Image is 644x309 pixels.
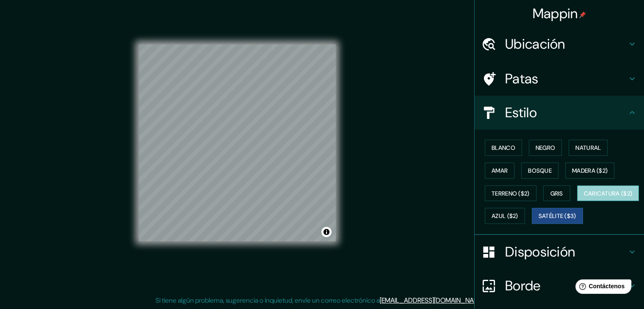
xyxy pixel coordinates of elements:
[536,144,556,152] font: Negro
[572,167,608,174] font: Madera ($2)
[475,269,644,303] div: Borde
[380,296,484,305] a: [EMAIL_ADDRESS][DOMAIN_NAME]
[139,44,336,241] canvas: Mapa
[475,96,644,130] div: Estilo
[539,212,576,220] font: Satélite ($3)
[505,243,575,261] font: Disposición
[492,212,518,220] font: Azul ($2)
[475,62,644,96] div: Patas
[155,296,380,305] font: Si tiene algún problema, sugerencia o inquietud, envíe un correo electrónico a
[532,208,583,224] button: Satélite ($3)
[485,185,536,201] button: Terreno ($2)
[521,163,558,179] button: Bosque
[492,167,508,174] font: Amar
[492,144,515,152] font: Blanco
[577,185,639,201] button: Caricatura ($2)
[475,235,644,269] div: Disposición
[505,104,537,121] font: Estilo
[475,27,644,61] div: Ubicación
[485,163,514,179] button: Amar
[569,140,608,156] button: Natural
[528,167,552,174] font: Bosque
[533,5,578,22] font: Mappin
[529,140,562,156] button: Negro
[485,208,525,224] button: Azul ($2)
[550,190,563,197] font: Gris
[492,190,530,197] font: Terreno ($2)
[485,140,522,156] button: Blanco
[505,70,539,88] font: Patas
[505,35,565,53] font: Ubicación
[321,227,332,237] button: Activar o desactivar atribución
[505,277,541,295] font: Borde
[543,185,570,201] button: Gris
[569,276,635,300] iframe: Lanzador de widgets de ayuda
[565,163,614,179] button: Madera ($2)
[575,144,601,152] font: Natural
[584,190,633,197] font: Caricatura ($2)
[579,11,586,18] img: pin-icon.png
